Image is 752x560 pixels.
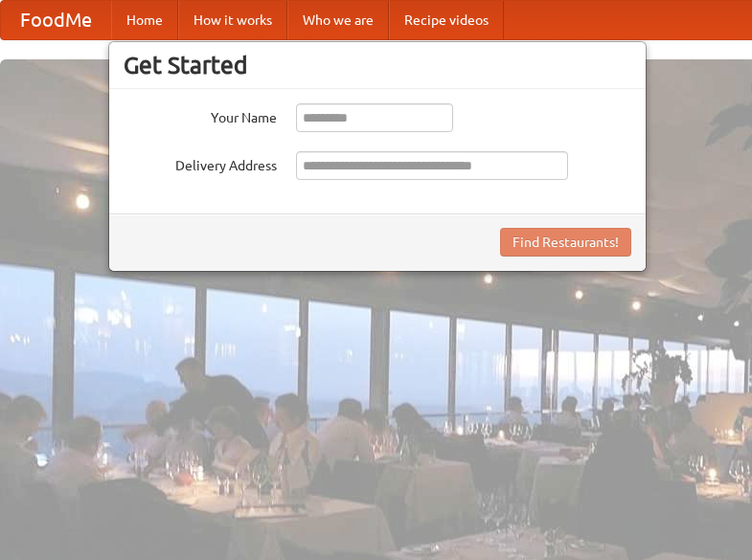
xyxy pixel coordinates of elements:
[124,51,631,79] h3: Get Started
[124,151,277,175] label: Delivery Address
[389,1,504,39] a: Recipe videos
[124,103,277,127] label: Your Name
[178,1,287,39] a: How it works
[1,1,111,39] a: FoodMe
[500,228,631,257] button: Find Restaurants!
[287,1,389,39] a: Who we are
[111,1,178,39] a: Home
